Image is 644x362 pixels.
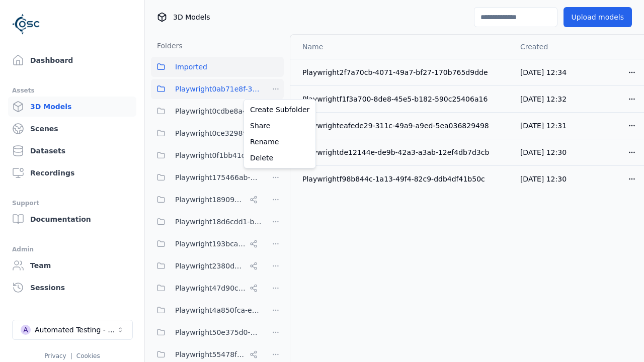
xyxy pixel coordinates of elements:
[246,118,313,134] a: Share
[246,102,313,118] a: Create Subfolder
[246,134,313,150] a: Rename
[246,150,313,166] a: Delete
